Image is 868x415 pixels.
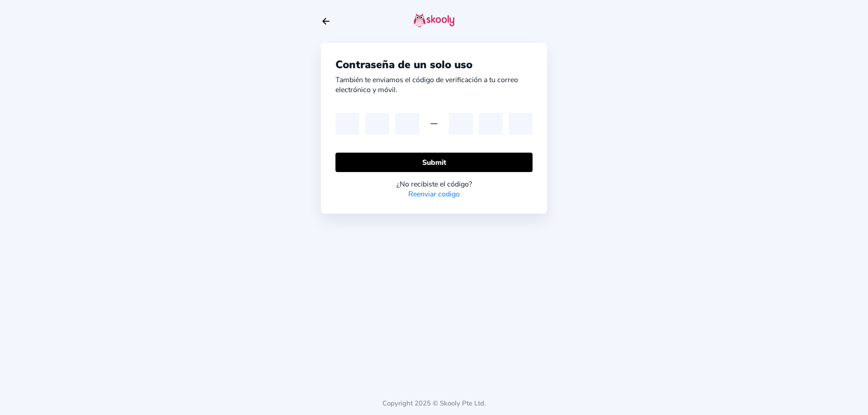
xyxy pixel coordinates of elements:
[335,153,533,172] button: Submit
[321,16,331,26] button: arrow back outline
[414,13,454,28] img: skooly-logo.png
[408,189,460,199] a: Reenviar codigo
[335,75,533,95] div: También te enviamos el código de verificación a tu correo electrónico y móvil.
[429,118,439,129] ion-icon: remove outline
[335,57,533,72] div: Contraseña de un solo uso
[335,179,533,189] div: ¿No recibiste el código?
